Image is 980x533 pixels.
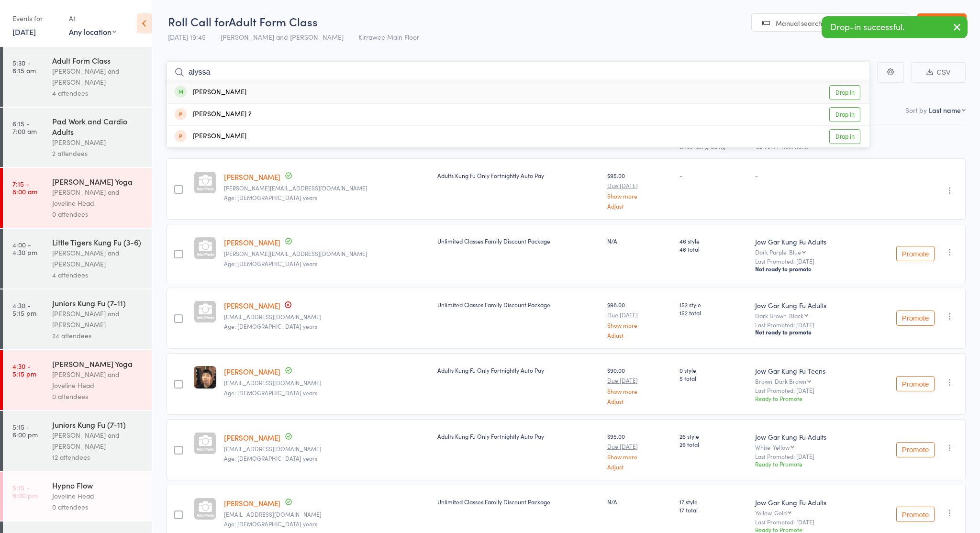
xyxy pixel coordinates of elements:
div: White [755,444,859,450]
div: Last name [929,105,961,115]
div: Drop-in successful. [822,16,968,38]
span: Adult Form Class [229,13,318,29]
a: Adjust [607,332,672,338]
span: Age: [DEMOGRAPHIC_DATA] years [224,259,317,267]
span: [DATE] 19:45 [168,32,206,42]
button: Promote [896,507,935,522]
div: [PERSON_NAME] and [PERSON_NAME] [52,308,144,330]
small: Due [DATE] [607,377,672,384]
div: Black [789,312,803,319]
div: 0 attendees [52,501,144,512]
div: Unlimited Classes Family Discount Package [437,237,600,245]
div: Current / Next Rank [755,143,859,149]
div: 12 attendees [52,452,144,463]
small: Last Promoted: [DATE] [755,387,859,394]
div: $95.00 [607,432,672,470]
div: Gold [774,510,787,516]
span: Roll Call for [168,13,229,29]
div: - [755,171,859,179]
a: [PERSON_NAME] [224,172,280,182]
span: 17 total [679,506,747,514]
div: [PERSON_NAME] and [PERSON_NAME] [52,66,144,88]
span: Age: [DEMOGRAPHIC_DATA] years [224,454,317,462]
a: 5:15 -6:00 pmHypno FlowJoveline Head0 attendees [3,472,152,521]
div: 0 attendees [52,391,144,402]
div: Blue [789,249,801,255]
a: 4:00 -4:30 pmLittle Tigers Kung Fu (3-6)[PERSON_NAME] and [PERSON_NAME]4 attendees [3,229,152,289]
div: - [679,171,747,179]
a: Show more [607,454,672,460]
time: 7:15 - 8:00 am [12,180,37,195]
a: Adjust [607,398,672,404]
a: Adjust [607,464,672,470]
span: 5 total [679,374,747,382]
time: 4:30 - 5:15 pm [12,301,36,317]
div: Jow Gar Kung Fu Adults [755,498,859,507]
span: 0 style [679,366,747,374]
div: [PERSON_NAME] and [PERSON_NAME] [52,247,144,269]
div: Unlimited Classes Family Discount Package [437,300,600,309]
span: Age: [DEMOGRAPHIC_DATA] years [224,322,317,330]
div: $98.00 [607,300,672,338]
div: Adults Kung Fu Only Fortnightly Auto Pay [437,366,600,374]
a: 6:15 -7:00 amPad Work and Cardio Adults[PERSON_NAME]2 attendees [3,108,152,167]
a: 4:30 -5:15 pm[PERSON_NAME] Yoga[PERSON_NAME] and Joveline Head0 attendees [3,350,152,410]
div: Little Tigers Kung Fu (3-6) [52,237,144,247]
button: Promote [896,442,935,457]
small: Due [DATE] [607,182,672,189]
small: Due [DATE] [607,443,672,450]
div: since last grading [679,143,747,149]
span: Manual search [776,18,822,28]
div: 24 attendees [52,330,144,341]
div: N/A [607,237,672,245]
span: Kirrawee Main Floor [358,32,419,42]
a: Drop in [829,85,860,100]
div: Juniors Kung Fu (7-11) [52,298,144,308]
a: [PERSON_NAME] [224,300,280,311]
span: 152 style [679,300,747,309]
div: Events for [12,11,59,26]
div: Dark Brown [755,312,859,319]
a: [PERSON_NAME] [224,433,280,443]
span: Age: [DEMOGRAPHIC_DATA] years [224,389,317,397]
div: Brown [755,378,859,384]
span: Age: [DEMOGRAPHIC_DATA] years [224,193,317,201]
a: 5:15 -6:00 pmJuniors Kung Fu (7-11)[PERSON_NAME] and [PERSON_NAME]12 attendees [3,411,152,471]
time: 4:00 - 4:30 pm [12,241,37,256]
button: Promote [896,376,935,391]
div: Unlimited Classes Family Discount Package [437,498,600,506]
div: Any location [69,26,116,37]
span: 152 total [679,309,747,317]
input: Search by name [167,61,870,83]
button: CSV [911,62,966,83]
div: 4 attendees [52,269,144,280]
button: Promote [896,246,935,261]
time: 5:15 - 6:00 pm [12,484,38,499]
a: Show more [607,193,672,199]
span: 46 style [679,237,747,245]
div: 0 attendees [52,209,144,220]
div: Adult Form Class [52,55,144,66]
a: [DATE] [12,26,36,37]
small: larawhykes12@icloud.com [224,445,429,452]
div: [PERSON_NAME] and Joveline Head [52,187,144,209]
small: Last Promoted: [DATE] [755,322,859,328]
div: [PERSON_NAME] ? [175,109,252,120]
button: Promote [896,311,935,326]
div: Ready to Promote [755,460,859,468]
div: Yellow [773,444,790,450]
small: Last Promoted: [DATE] [755,258,859,265]
a: Exit roll call [917,13,967,33]
time: 6:15 - 7:00 am [12,120,37,135]
a: Drop in [829,107,860,122]
div: $90.00 [607,366,672,404]
small: vt.bevo@gmail.com [224,379,429,386]
div: Dark Purple [755,249,859,255]
small: joseph.fox027@gmail.com [224,185,429,191]
span: [PERSON_NAME] and [PERSON_NAME] [221,32,344,42]
label: Sort by [905,105,927,115]
div: [PERSON_NAME] and [PERSON_NAME] [52,430,144,452]
a: [PERSON_NAME] [224,498,280,508]
a: Adjust [607,203,672,209]
div: Dark Brown [775,378,806,384]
